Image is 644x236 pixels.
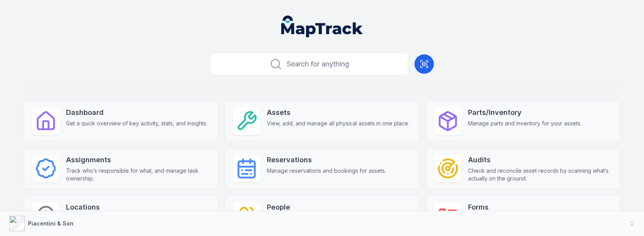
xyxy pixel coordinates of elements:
a: DashboardGet a quick overview of key activity, stats, and insights. [24,101,218,142]
span: Search for anything [287,59,349,69]
span: Manage reservations and bookings for assets. [267,167,386,175]
span: Check and reconcile asset records by scanning what’s actually on the ground. [468,167,612,182]
strong: Forms [468,202,612,213]
span: Manage parts and inventory for your assets. [468,120,581,127]
strong: Audits [468,154,612,165]
strong: Parts/Inventory [468,107,581,118]
strong: Dashboard [66,107,207,118]
button: Search for anything [210,53,408,75]
span: Get a quick overview of key activity, stats, and insights. [66,120,207,127]
a: AssignmentsTrack who’s responsible for what, and manage task ownership. [24,148,218,189]
a: AssetsView, add, and manage all physical assets in one place. [225,101,419,142]
strong: Reservations [267,154,386,165]
strong: Piacentini & Son [28,220,73,227]
strong: Assignments [66,154,210,165]
a: Parts/InventoryManage parts and inventory for your assets. [426,101,620,142]
strong: Assets [267,107,409,118]
strong: People [267,202,411,213]
strong: Locations [66,202,210,213]
a: AuditsCheck and reconcile asset records by scanning what’s actually on the ground. [426,148,620,189]
span: View, add, and manage all physical assets in one place. [267,120,409,127]
a: ReservationsManage reservations and bookings for assets. [225,148,419,189]
nav: Global [269,16,375,37]
span: Track who’s responsible for what, and manage task ownership. [66,167,210,182]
